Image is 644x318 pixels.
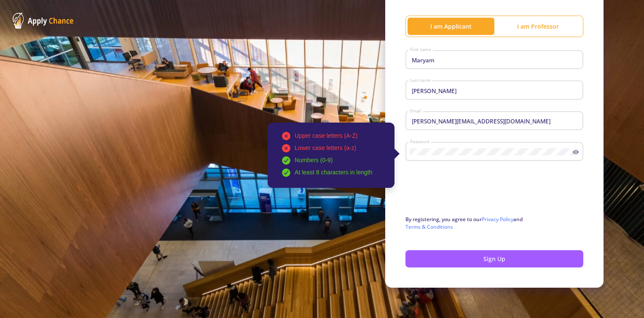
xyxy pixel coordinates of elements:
iframe: reCAPTCHA [405,176,534,209]
span: Lower case letters (a-z) [295,145,356,152]
span: Numbers (0-9) [295,157,333,164]
p: By registering, you agree to our and [405,216,583,231]
a: Terms & Conditions [405,223,453,230]
span: Upper case letters (A-Z) [295,133,357,139]
button: Sign Up [405,250,583,267]
img: ApplyChance Logo [13,13,74,29]
span: At least 8 characters in length [295,169,372,176]
div: I am Applicant [408,22,494,31]
a: Privacy Policy [482,216,513,223]
div: I am Professor [494,22,581,31]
